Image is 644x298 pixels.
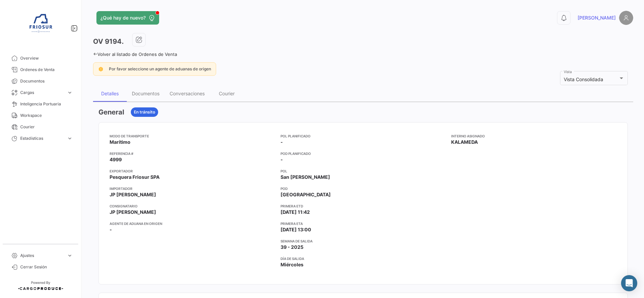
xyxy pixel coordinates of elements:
[281,151,446,156] app-card-info-title: POD Planificado
[20,253,64,259] span: Ajustes
[110,168,275,174] app-card-info-title: Exportador
[20,55,73,61] span: Overview
[110,221,275,226] app-card-info-title: Agente de Aduana en Origen
[110,209,156,216] span: JP [PERSON_NAME]
[96,11,159,25] button: ¿Qué hay de nuevo?
[67,253,73,259] span: expand_more
[132,91,159,96] div: Documentos
[67,90,73,96] span: expand_more
[93,52,177,57] a: Volver al listado de Ordenes de Venta
[281,203,446,209] app-card-info-title: Primera ETD
[67,135,73,141] span: expand_more
[281,139,283,145] span: -
[110,174,159,180] span: Pesquera Friosur SPA
[110,151,275,156] app-card-info-title: Referencia #
[219,91,235,96] div: Courier
[5,110,76,121] a: Workspace
[110,186,275,191] app-card-info-title: Importador
[281,133,446,139] app-card-info-title: POL Planificado
[281,256,446,261] app-card-info-title: Día de Salida
[170,91,205,96] div: Conversaciones
[451,133,617,139] app-card-info-title: Interno Asignado
[110,156,122,163] span: 4999
[281,238,446,244] app-card-info-title: Semana de Salida
[281,261,303,268] span: Miércoles
[20,264,73,270] span: Cerrar Sesión
[281,209,310,216] span: [DATE] 11:42
[281,244,303,251] span: 39 - 2025
[5,53,76,64] a: Overview
[110,191,156,198] span: JP [PERSON_NAME]
[619,11,633,25] img: placeholder-user.png
[93,37,124,46] h3: OV 9194.
[20,101,73,107] span: Inteligencia Portuaria
[281,221,446,226] app-card-info-title: Primera ETA
[109,66,211,71] span: Por favor seleccione un agente de aduanas de origen
[621,275,637,291] div: Abrir Intercom Messenger
[281,156,283,163] span: -
[20,124,73,130] span: Courier
[100,14,146,21] span: ¿Qué hay de nuevo?
[110,139,130,145] span: Marítimo
[281,174,330,180] span: San [PERSON_NAME]
[281,186,446,191] app-card-info-title: POD
[281,226,311,233] span: [DATE] 13:00
[98,107,124,117] h3: General
[451,139,478,145] span: KALAMEDA
[5,64,76,75] a: Ordenes de Venta
[110,133,275,139] app-card-info-title: Modo de Transporte
[24,8,57,42] img: 6ea6c92c-e42a-4aa8-800a-31a9cab4b7b0.jpg
[281,191,331,198] span: [GEOGRAPHIC_DATA]
[564,76,603,82] span: Vista Consolidada
[5,98,76,110] a: Inteligencia Portuaria
[110,226,112,233] span: -
[20,135,64,141] span: Estadísticas
[20,90,64,96] span: Cargas
[281,168,446,174] app-card-info-title: POL
[578,14,616,21] span: [PERSON_NAME]
[20,67,73,73] span: Ordenes de Venta
[110,203,275,209] app-card-info-title: Consignatario
[134,109,155,115] span: En tránsito
[101,91,119,96] div: Detalles
[20,112,73,119] span: Workspace
[5,121,76,133] a: Courier
[20,78,73,84] span: Documentos
[5,75,76,87] a: Documentos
